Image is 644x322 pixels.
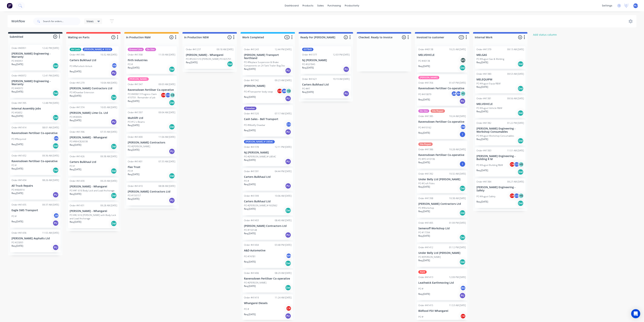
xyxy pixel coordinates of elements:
div: GST845 [302,48,313,51]
p: Req. [DATE] [418,65,430,68]
p: [PERSON_NAME] Transport Northland [244,53,292,60]
div: Order #41392 [418,172,433,176]
div: PU [111,119,117,125]
div: Order #41374 [70,106,85,109]
div: Order #41397 [128,111,143,114]
div: PU [285,159,291,165]
div: Air Lock[PERSON_NAME] # 1IS16Order #4134610:32 AM [DATE]Carters Bulkhaul LtdPO #Refurbish Airlock... [68,46,119,78]
input: Search for orders... [43,18,80,25]
p: Req. [DATE] [418,131,430,135]
div: Del [169,100,175,106]
p: Req. [DATE] [128,124,139,127]
div: Order #41377 [302,53,317,56]
div: 01:47 PM [DATE] [449,81,466,85]
div: Order #4141008:08 AM [DATE][PERSON_NAME] Contractors LtdPO #150157Req.[DATE]PU [126,183,177,206]
div: Order #4139210:32 AM [DATE]Under Belly Ltd [PERSON_NAME]PO #Croft PolesReq.[DATE]Del [417,171,467,193]
div: 10:24 AM [DATE] [449,115,466,118]
div: PU [459,98,465,104]
p: PO #[PERSON_NAME] [128,145,150,148]
div: 12:48 PM [DATE] [42,101,59,105]
div: PU [285,96,291,102]
p: [PERSON_NAME] Contractors [128,141,175,144]
p: PO # [128,63,133,66]
div: CG [514,162,519,167]
div: + 5 [518,193,524,199]
p: Req. [DATE] [244,67,256,71]
div: Order #41399 [244,194,259,198]
div: 10:28 AM [DATE] [449,148,466,151]
div: Order #41346 [70,53,85,56]
div: Order #41421 [302,77,317,81]
div: [PERSON_NAME] # U854COrder #4137812:11 PM [DATE]NJ [PERSON_NAME]PO #[PERSON_NAME] # U854CReq.[DAT... [242,139,293,166]
div: Order #4138201:22 PM [DATE][PERSON_NAME] Engineering -Workshop ConsumablesPO #August Workshop Con... [475,120,526,146]
div: Order #41401 [128,160,143,163]
div: Order #4013810:25 AM [DATE]MELVEHICLEPO #40138MSReq.[DATE]Del [417,46,467,72]
div: Grease LineOn SiteOrder #4130811:59 AM [DATE]Firth IndustriesPO #Req.[DATE]Del [126,46,177,74]
div: Order #41391 [244,170,259,173]
div: PU [285,68,291,74]
p: [PERSON_NAME] Engineering - Warranty [12,80,59,86]
div: 10:32 AM [DATE] [100,53,117,56]
div: 09:27 AM [DATE] [507,180,524,183]
div: Order #41414 [12,126,26,129]
p: Under Belly Ltd [PERSON_NAME] [418,178,466,181]
p: Carters Bulkhaul Ltd [70,59,117,62]
p: PO #Drawbar Extension [70,91,94,94]
p: PO ##1 616 Body Lock and Load Anchorage [70,189,115,192]
p: [PERSON_NAME] - Whangarei [70,136,117,139]
div: Del [518,86,524,92]
div: Del [227,61,233,67]
p: PO #August Safety [476,195,496,198]
div: Order #41396 [70,130,85,134]
p: PO #August Vehicle R&M [476,106,502,110]
p: Firth Industries [128,59,175,62]
div: Order #4095112:42 PM [DATE][PERSON_NAME] Engineering - WarrantyPO #40951Req.[DATE]Del [10,45,61,71]
div: Del [111,94,117,100]
p: Req. [DATE] [244,95,256,99]
p: Req. [DATE] [244,158,256,162]
p: MELVEHICLE [418,53,466,57]
p: Req. [DATE] [128,99,139,103]
p: Carters Bulkhaul Ltd [302,83,350,86]
div: Order #41426 [70,155,85,158]
div: 10:05 AM [DATE] [100,106,117,109]
div: Order #4124312:44 PM [DATE][PERSON_NAME] Transport NorthlandPO #Replace Suspension & Brake Compon... [242,46,293,75]
div: Order #41308 [128,53,143,56]
div: DrawbarOrder #4132007:17 AM [DATE]Cash Sales - Bell TransportPO #Modify DrawbarCGReq.[DATE]PU [242,105,293,137]
div: Order #41434 [12,179,26,182]
div: CG [514,193,519,199]
div: Order #4142609:38 AM [DATE]Carters Bulkhaul LtdPO #Req.[DATE]Del [68,153,119,176]
p: [PERSON_NAME] [244,84,292,88]
p: PO #150157 [128,194,141,197]
p: PO #GST845 [302,63,315,66]
p: Req. [DATE] [476,169,488,172]
div: 09:04 AM [DATE] [158,111,175,114]
div: Order #41432 [12,154,26,157]
p: PO #12 x Beams [128,120,145,124]
div: Silo Repair [418,143,433,146]
p: Flax Trust [128,166,175,169]
div: Order #40951 [12,46,26,50]
p: PO #Refurbish Airlock [70,65,92,68]
div: Del [459,65,465,71]
p: Req. [DATE] [12,90,23,93]
p: PO # [12,164,17,167]
div: Order #4137410:05 AM [DATE][PERSON_NAME] Lime Co. LtdPO #E800NReq.[DATE]PU [68,104,119,127]
div: Del [111,168,117,174]
div: 07:33 AM [DATE] [158,160,175,163]
div: Order #4139910:06 AM [DATE]Carters Bulkhaul LtdPO #[PERSON_NAME] # NSZ662Req.[DATE]Del [242,193,293,215]
p: Req. [DATE] [418,185,430,189]
p: Req. [DATE] [302,90,314,94]
p: [PERSON_NAME] Contractors Ltd [128,190,175,193]
div: Order #41384 [476,180,491,183]
div: Order #4141408:01 AM [DATE]Ravensdown Fertiliser Co-operativePO #RequiredVMReq.[DATE]Del [10,124,61,151]
p: Req. [DATE] [128,66,139,69]
p: PO #40972 [12,87,23,90]
div: Order #41386 [418,148,433,151]
div: VM [112,63,117,68]
div: [PERSON_NAME] [418,76,439,79]
p: PO #E800N [70,115,82,119]
p: Carters Bulkhaul Ltd [70,160,117,164]
p: Req. [DATE] [128,197,139,201]
div: Order #41378 [244,145,259,149]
